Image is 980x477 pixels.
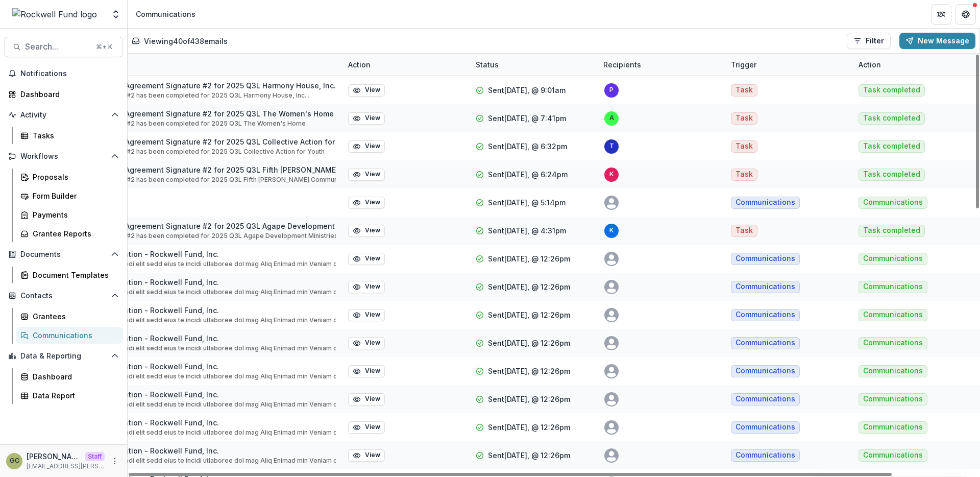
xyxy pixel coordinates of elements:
div: Recipients [597,54,725,76]
p: Viewing 40 of 438 emails [144,36,228,46]
div: Action [342,59,377,70]
p: Task completed: Grant Agreement Signature #2 for 2025 Q3L Collective Action for Youth [42,136,336,147]
div: Status [470,54,597,76]
p: Lore ipsumdolor, Sit ametc adi elit sedd eius te incidi utlaboree dol mag Aliq Enimad min Veniam ... [42,428,336,437]
span: Data & Reporting [20,352,107,361]
span: Workflows [20,152,107,161]
p: Sent [DATE], @ 12:26pm [488,422,570,433]
p: Lore ipsumdolor, Sit ametc adi elit sedd eius te incidi utlaboree dol mag Aliq Enimad min Veniam ... [42,372,336,381]
span: Communications [736,282,795,291]
p: Update on grant application - Rockwell Fund, Inc. [42,249,336,259]
div: Document Templates [33,270,115,280]
span: Communications [736,339,795,347]
span: Communications [863,451,923,460]
button: View [348,393,385,406]
a: Grantees [16,308,123,325]
span: Communications [736,254,795,263]
a: Communications [16,327,123,344]
span: Communications [736,311,795,319]
div: kirk@agapedevelopment.org [609,227,614,234]
div: Communications [33,330,115,341]
p: Sent [DATE], @ 5:14pm [488,197,566,208]
span: Task [736,142,753,151]
p: Sent [DATE], @ 12:26pm [488,450,570,461]
div: Grantees [33,311,115,322]
svg: avatar [604,420,619,435]
span: Activity [20,111,107,120]
div: Trigger [725,59,763,70]
button: Notifications [4,65,123,82]
a: Payments [16,206,123,223]
div: Trigger [725,54,852,76]
div: Payments [33,209,115,220]
p: Lore ipsumdolor, Sit ametc adi elit sedd eius te incidi utlaboree dol mag Aliq Enimad min Veniam ... [42,344,336,353]
button: View [348,84,385,97]
button: View [348,253,385,265]
a: Data Report [16,387,123,404]
button: View [348,365,385,377]
p: Task completed: Grant Agreement Signature #2 for 2025 Q3L Agape Development Ministries [42,221,336,231]
button: Search... [4,37,123,57]
p: Sent [DATE], @ 4:31pm [488,225,566,236]
svg: avatar [604,280,619,294]
p: Sent [DATE], @ 6:24pm [488,169,568,180]
button: View [348,225,385,237]
button: Open Activity [4,107,123,123]
span: Task completed [863,170,920,179]
button: View [348,281,385,293]
div: kpayton@fifthwardcrc.org [609,171,614,178]
p: Grant Agreement Signature #2 has been completed for 2025 Q3L Harmony House, Inc. . [42,91,336,100]
div: tiffany.echevarria@ca4y.org [609,143,614,150]
p: Grant Agreement Signature #2 has been completed for 2025 Q3L The Women's Home . [42,119,334,128]
div: Action [852,59,887,70]
div: Proposals [33,172,115,182]
button: View [348,449,385,462]
button: View [348,197,385,209]
button: Open Workflows [4,148,123,164]
p: Task completed: Grant Agreement Signature #2 for 2025 Q3L The Women's Home [42,108,334,119]
div: preston_witt@harmonyhouse.org [609,87,614,93]
p: Lore ipsumdolor, Sit ametc adi elit sedd eius te incidi utlaboree dol mag Aliq Enimad min Veniam ... [42,316,336,325]
div: Action [852,54,980,76]
span: Task [736,86,753,94]
div: Dashboard [33,371,115,382]
button: Open entity switcher [109,4,123,25]
p: Update on grant application - Rockwell Fund, Inc. [42,417,336,428]
span: Task completed [863,114,920,123]
div: Dashboard [20,89,115,100]
p: Sent [DATE], @ 12:26pm [488,281,570,292]
div: Recipients [597,59,647,70]
svg: avatar [604,336,619,350]
p: Grant Agreement Signature #2 has been completed for 2025 Q3L Agape Development Ministries . [42,231,336,241]
p: Update on grant application - Rockwell Fund, Inc. [42,445,336,456]
button: Partners [931,4,951,25]
button: Filter [847,33,891,49]
p: Update on grant application - Rockwell Fund, Inc. [42,277,336,288]
div: Action [342,54,470,76]
p: Task completed: Grant Agreement Signature #2 for 2025 Q3L Harmony House, Inc. [42,80,336,91]
p: Update on grant application - Rockwell Fund, Inc. [42,389,336,400]
span: Communications [863,367,923,375]
span: Communications [863,282,923,291]
div: ⌘ + K [94,41,114,53]
a: Form Builder [16,187,123,204]
span: Communications [736,198,795,207]
span: Task completed [863,142,920,151]
p: Update on grant application - Rockwell Fund, Inc. [42,333,336,344]
button: View [348,169,385,181]
img: Rockwell Fund logo [12,8,97,20]
span: Communications [863,311,923,319]
svg: avatar [604,364,619,378]
button: Open Data & Reporting [4,348,123,364]
span: Communications [736,367,795,375]
span: Task [736,170,753,179]
div: Status [470,59,505,70]
button: View [348,140,385,153]
p: [PERSON_NAME] [27,451,81,462]
div: Form Builder [33,190,115,201]
a: Grantee Reports [16,225,123,242]
a: Proposals [16,169,123,185]
p: Sent [DATE], @ 9:01am [488,85,566,96]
